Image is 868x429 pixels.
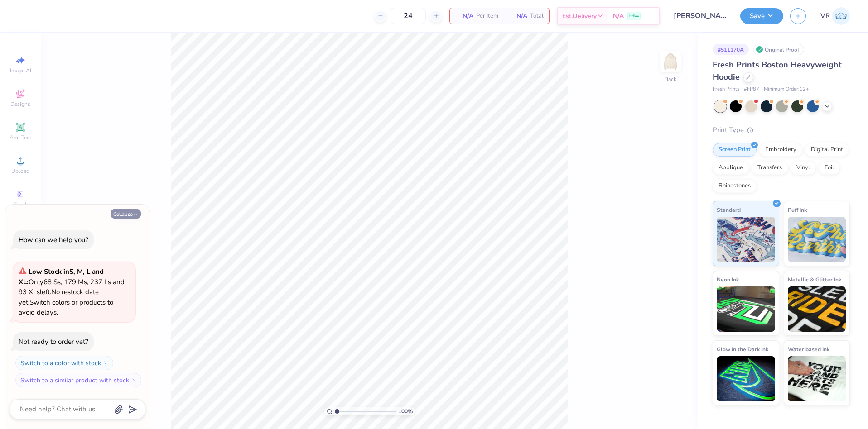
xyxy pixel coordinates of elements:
[717,205,741,214] span: Standard
[788,344,829,354] span: Water based Ink
[832,7,850,25] img: Vincent Roxas
[131,377,136,383] img: Switch to a similar product with stock
[717,217,775,262] img: Standard
[788,286,846,332] img: Metallic & Glitter Ink
[103,360,108,366] img: Switch to a color with stock
[713,125,850,135] div: Print Type
[19,235,88,244] div: How can we help you?
[19,287,99,307] span: No restock date yet.
[744,86,759,93] span: # FP87
[819,161,840,175] div: Foil
[788,205,807,214] span: Puff Ink
[713,161,749,175] div: Applique
[661,52,680,71] img: Back
[15,373,141,387] button: Switch to a similar product with stock
[717,275,739,284] span: Neon Ink
[15,356,113,370] button: Switch to a color with stock
[667,7,733,25] input: Untitled Design
[509,11,527,21] span: N/A
[391,8,426,24] input: – –
[752,161,788,175] div: Transfers
[111,209,141,219] button: Collapse
[19,267,125,317] span: Only 68 Ss, 179 Ms, 237 Ls and 93 XLs left. Switch colors or products to avoid delays.
[788,356,846,401] img: Water based Ink
[14,201,28,208] span: Greek
[713,86,739,93] span: Fresh Prints
[717,286,775,332] img: Neon Ink
[788,275,841,284] span: Metallic & Glitter Ink
[788,217,846,262] img: Puff Ink
[805,143,849,157] div: Digital Print
[740,8,783,24] button: Save
[753,44,804,55] div: Original Proof
[764,86,809,93] span: Minimum Order: 12 +
[476,11,498,21] span: Per Item
[19,267,104,286] strong: Low Stock in S, M, L and XL :
[717,356,775,401] img: Glow in the Dark Ink
[713,179,757,193] div: Rhinestones
[629,13,639,19] span: FREE
[759,143,802,157] div: Embroidery
[10,67,31,74] span: Image AI
[11,167,29,175] span: Upload
[717,344,768,354] span: Glow in the Dark Ink
[713,44,749,55] div: # 511170A
[820,7,850,25] a: VR
[530,11,544,21] span: Total
[820,11,830,21] span: VR
[455,11,473,21] span: N/A
[10,100,30,108] span: Designs
[665,75,676,83] div: Back
[10,134,31,141] span: Add Text
[613,11,624,21] span: N/A
[398,407,413,415] span: 100 %
[713,59,842,82] span: Fresh Prints Boston Heavyweight Hoodie
[791,161,816,175] div: Vinyl
[562,11,597,21] span: Est. Delivery
[19,337,88,346] div: Not ready to order yet?
[713,143,757,157] div: Screen Print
